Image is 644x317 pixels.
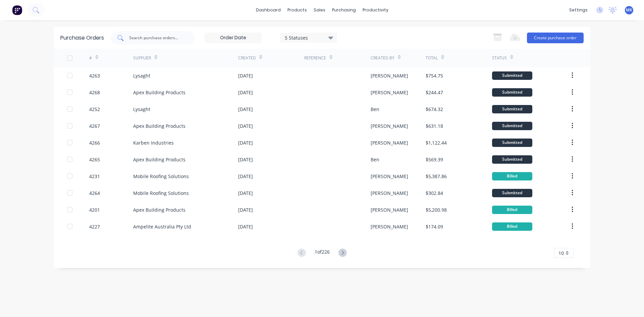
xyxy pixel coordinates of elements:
[492,105,532,113] div: Submitted
[238,106,253,113] div: [DATE]
[238,190,253,197] div: [DATE]
[310,5,329,15] div: sales
[527,33,584,43] button: Create purchase order
[89,122,100,129] div: 4267
[371,156,379,163] div: Ben
[238,89,253,96] div: [DATE]
[315,248,330,258] div: 1 of 226
[133,206,185,213] div: Apex Building Products
[426,190,443,197] div: $302.84
[371,106,379,113] div: Ben
[492,206,532,214] div: Billed
[566,5,591,15] div: settings
[133,139,174,146] div: Karben Industries
[238,72,253,79] div: [DATE]
[60,34,104,42] div: Purchase Orders
[133,55,151,61] div: Supplier
[89,106,100,113] div: 4252
[133,122,185,129] div: Apex Building Products
[238,173,253,180] div: [DATE]
[89,223,100,230] div: 4227
[205,33,261,43] input: Order Date
[426,156,443,163] div: $569.39
[89,55,92,61] div: #
[89,156,100,163] div: 4265
[371,190,408,197] div: [PERSON_NAME]
[89,89,100,96] div: 4268
[133,173,189,180] div: Mobile Roofing Solutions
[133,223,191,230] div: Ampelite Australia Pty Ltd
[89,139,100,146] div: 4266
[426,173,447,180] div: $5,387.86
[426,89,443,96] div: $244.47
[426,72,443,79] div: $754.75
[371,223,408,230] div: [PERSON_NAME]
[359,5,392,15] div: productivity
[558,250,564,257] span: 10
[371,173,408,180] div: [PERSON_NAME]
[492,222,532,231] div: Billed
[492,189,532,197] div: Submitted
[89,173,100,180] div: 4231
[426,206,447,213] div: $5,200.98
[492,88,532,97] div: Submitted
[426,55,438,61] div: Total
[371,122,408,129] div: [PERSON_NAME]
[329,5,359,15] div: purchasing
[492,139,532,147] div: Submitted
[253,5,284,15] a: dashboard
[492,71,532,80] div: Submitted
[238,139,253,146] div: [DATE]
[371,72,408,79] div: [PERSON_NAME]
[238,223,253,230] div: [DATE]
[238,156,253,163] div: [DATE]
[426,223,443,230] div: $174.09
[133,106,150,113] div: Lysaght
[89,206,100,213] div: 4201
[238,122,253,129] div: [DATE]
[12,5,22,15] img: Factory
[238,206,253,213] div: [DATE]
[238,55,256,61] div: Created
[426,106,443,113] div: $674.32
[133,89,185,96] div: Apex Building Products
[371,139,408,146] div: [PERSON_NAME]
[284,5,310,15] div: products
[492,55,507,61] div: Status
[304,55,326,61] div: Reference
[285,34,333,41] div: 5 Statuses
[371,206,408,213] div: [PERSON_NAME]
[492,172,532,180] div: Billed
[128,35,184,41] input: Search purchase orders...
[492,155,532,164] div: Submitted
[426,122,443,129] div: $631.18
[133,72,150,79] div: Lysaght
[89,190,100,197] div: 4264
[133,156,185,163] div: Apex Building Products
[626,7,632,13] span: MK
[371,89,408,96] div: [PERSON_NAME]
[426,139,447,146] div: $1,122.44
[133,190,189,197] div: Mobile Roofing Solutions
[492,122,532,130] div: Submitted
[371,55,394,61] div: Created By
[89,72,100,79] div: 4263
